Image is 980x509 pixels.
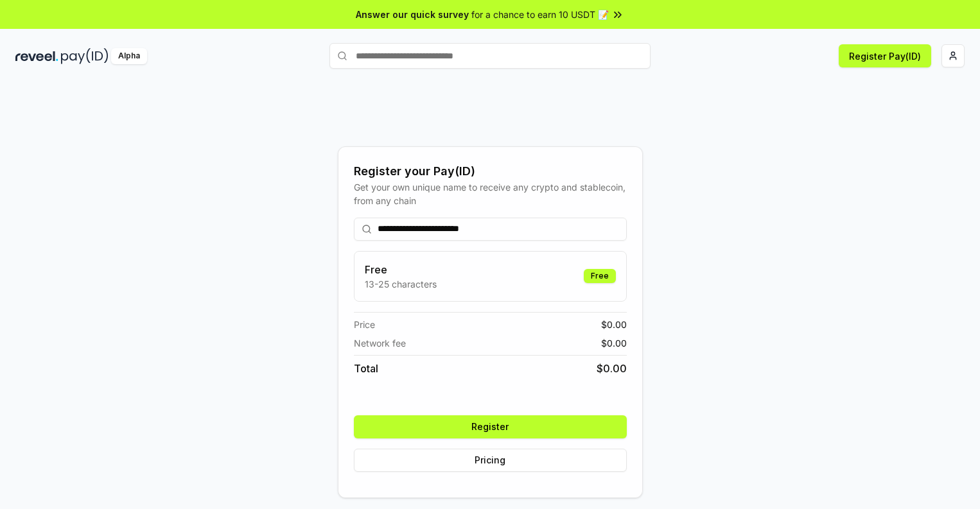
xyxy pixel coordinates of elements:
[839,44,931,67] button: Register Pay(ID)
[354,415,627,438] button: Register
[15,48,58,64] img: reveel_dark
[354,162,627,180] div: Register your Pay(ID)
[354,318,375,331] span: Price
[354,180,627,207] div: Get your own unique name to receive any crypto and stablecoin, from any chain
[471,8,609,21] span: for a chance to earn 10 USDT 📝
[365,277,437,291] p: 13-25 characters
[354,361,378,376] span: Total
[597,361,627,376] span: $ 0.00
[601,318,627,331] span: $ 0.00
[601,336,627,350] span: $ 0.00
[365,262,437,277] h3: Free
[61,48,109,64] img: pay_id
[356,8,469,21] span: Answer our quick survey
[354,336,406,350] span: Network fee
[584,269,616,283] div: Free
[111,48,147,64] div: Alpha
[354,449,627,472] button: Pricing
